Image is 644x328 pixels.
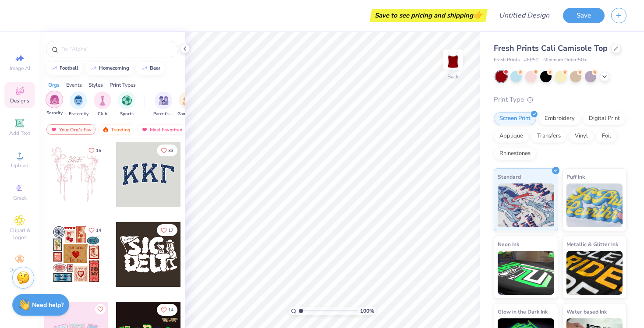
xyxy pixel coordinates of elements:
[494,147,536,160] div: Rhinestones
[566,183,623,227] img: Puff Ink
[9,266,30,273] span: Decorate
[168,228,173,233] span: 17
[60,45,173,53] input: Try "Alpha"
[563,8,605,23] button: Save
[498,172,521,181] span: Standard
[88,81,103,89] div: Styles
[177,92,198,117] button: filter button
[118,92,135,117] div: filter for Sports
[46,92,63,117] button: filter button
[4,227,35,241] span: Clipart & logos
[498,240,519,249] span: Neon Ink
[159,95,169,106] img: Parent's Weekend Image
[566,307,607,316] span: Water based Ink
[494,56,520,64] span: Fresh Prints
[122,95,132,106] img: Sports Image
[566,240,618,249] span: Metallic & Glitter Ink
[110,81,136,89] div: Print Types
[118,92,135,117] button: filter button
[492,7,556,24] input: Untitled Design
[153,111,173,117] span: Parent's Weekend
[98,124,134,135] div: Trending
[177,111,198,117] span: Game Day
[46,124,96,135] div: Your Org's Fav
[85,224,105,236] button: Like
[94,92,111,117] button: filter button
[177,92,198,117] div: filter for Game Day
[10,97,29,104] span: Designs
[102,127,109,133] img: trending.gif
[50,127,57,133] img: most_fav.gif
[153,92,173,117] button: filter button
[447,73,459,81] div: Back
[494,130,529,143] div: Applique
[498,307,548,316] span: Glow in the Dark Ink
[498,183,554,227] img: Standard
[137,124,187,135] div: Most Favorited
[120,111,134,117] span: Sports
[566,251,623,295] img: Metallic & Glitter Ink
[444,51,462,68] img: Back
[157,145,177,156] button: Like
[168,148,173,153] span: 33
[141,66,148,71] img: trend_line.gif
[98,111,107,117] span: Club
[74,95,83,106] img: Fraternity Image
[543,56,587,64] span: Minimum Order: 50 +
[32,301,64,309] strong: Need help?
[50,95,60,105] img: Sorority Image
[141,127,148,133] img: most_fav.gif
[524,56,539,64] span: # FP52
[473,10,483,20] span: 👉
[566,172,585,181] span: Puff Ink
[183,95,193,106] img: Game Day Image
[69,92,88,117] div: filter for Fraternity
[157,224,177,236] button: Like
[90,66,97,71] img: trend_line.gif
[539,112,580,125] div: Embroidery
[94,92,111,117] div: filter for Club
[60,66,78,71] div: football
[48,81,60,89] div: Orgs
[498,251,554,295] img: Neon Ink
[10,65,30,72] span: Image AI
[569,130,594,143] div: Vinyl
[69,92,88,117] button: filter button
[96,228,101,233] span: 14
[168,308,173,312] span: 14
[596,130,617,143] div: Foil
[95,304,106,314] button: Like
[85,62,133,75] button: homecoming
[150,66,160,71] div: bear
[11,162,28,169] span: Upload
[46,62,82,75] button: football
[69,111,88,117] span: Fraternity
[66,81,82,89] div: Events
[531,130,566,143] div: Transfers
[360,307,374,315] span: 100 %
[85,145,105,156] button: Like
[96,148,101,153] span: 15
[583,112,626,125] div: Digital Print
[99,66,129,71] div: homecoming
[13,194,27,201] span: Greek
[46,91,63,116] div: filter for Sorority
[51,66,58,71] img: trend_line.gif
[9,130,30,137] span: Add Text
[494,95,626,105] div: Print Type
[494,43,608,53] span: Fresh Prints Cali Camisole Top
[372,9,485,22] div: Save to see pricing and shipping
[46,110,63,116] span: Sorority
[494,112,536,125] div: Screen Print
[136,62,164,75] button: bear
[153,92,173,117] div: filter for Parent's Weekend
[157,304,177,316] button: Like
[98,95,107,106] img: Club Image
